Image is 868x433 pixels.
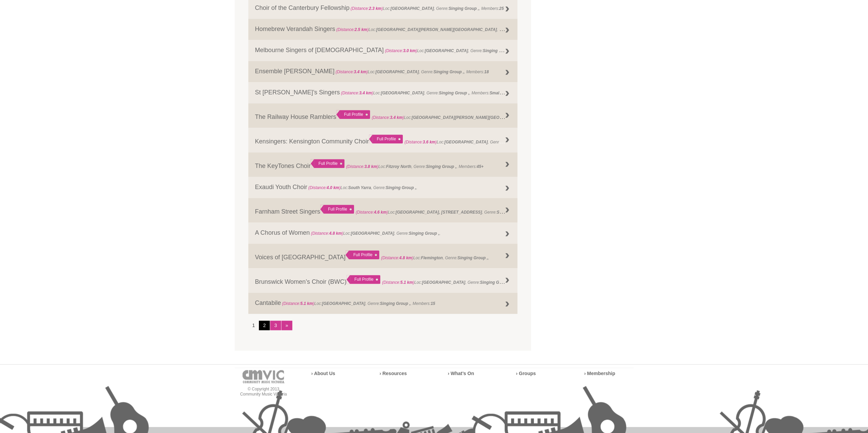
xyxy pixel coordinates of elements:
[382,280,414,285] span: (Distance: )
[483,47,513,53] strong: Singing Group ,
[433,69,464,74] strong: Singing Group ,
[497,208,527,215] strong: Singing Group ,
[336,27,369,32] span: (Distance: )
[351,231,394,236] strong: [GEOGRAPHIC_DATA]
[484,69,489,74] strong: 18
[248,128,518,152] a: Kensingers: Kensington Community Choir Full Profile (Distance:3.6 km)Loc:[GEOGRAPHIC_DATA], Genre...
[235,387,293,397] p: © Copyright 2013 Community Music Victoria
[308,185,341,190] span: (Distance: )
[390,115,402,120] strong: 3.4 km
[348,185,371,190] strong: South Yarra
[386,164,411,169] strong: Fitzroy North
[320,205,354,214] div: Full Profile
[326,185,339,190] strong: 4.0 km
[307,185,417,190] span: Loc: , Genre: ,
[584,371,615,376] a: › Membership
[335,26,543,32] span: Loc: , Genre: ,
[354,69,366,74] strong: 3.4 km
[426,164,456,169] strong: Singing Group ,
[329,231,342,236] strong: 4.8 km
[364,164,377,169] strong: 3.8 km
[425,48,468,53] strong: [GEOGRAPHIC_DATA]
[248,222,518,244] a: A Chorus of Women (Distance:4.8 km)Loc:[GEOGRAPHIC_DATA], Genre:Singing Group ,,
[281,301,435,306] span: Loc: , Genre: , Members:
[369,6,381,11] strong: 2.3 km
[335,69,489,74] span: Loc: , Genre: , Members:
[369,135,403,143] div: Full Profile
[248,19,518,40] a: Homebrew Verandah Singers (Distance:2.5 km)Loc:[GEOGRAPHIC_DATA][PERSON_NAME][GEOGRAPHIC_DATA], G...
[248,321,259,330] li: 1
[248,103,518,128] a: The Railway House Ramblers Full Profile (Distance:3.4 km)Loc:[GEOGRAPHIC_DATA][PERSON_NAME][GEOGR...
[346,164,484,169] span: Loc: , Genre: , Members:
[356,210,388,215] span: (Distance: )
[457,256,488,260] strong: Singing Group ,
[380,371,407,376] a: › Resources
[282,301,314,306] span: (Distance: )
[381,91,424,95] strong: [GEOGRAPHIC_DATA]
[372,113,605,120] span: Loc: , Genre: , Members:
[270,321,281,330] a: 3
[385,48,417,53] span: (Distance: )
[448,371,474,376] a: › What’s On
[345,250,379,259] div: Full Profile
[431,301,435,306] strong: 15
[248,177,518,198] a: Exaudi Youth Choir (Distance:4.0 km)Loc:South Yarra, Genre:Singing Group ,,
[347,275,380,284] div: Full Profile
[439,91,469,95] strong: Singing Group ,
[336,110,370,119] div: Full Profile
[259,321,270,330] a: 2
[422,280,465,285] strong: [GEOGRAPHIC_DATA]
[346,164,379,169] span: (Distance: )
[248,293,518,314] a: Cantabile (Distance:5.1 km)Loc:[GEOGRAPHIC_DATA], Genre:Singing Group ,, Members:15
[359,91,372,95] strong: 3.4 km
[248,152,518,177] a: The KeyTones Choir Full Profile (Distance:3.8 km)Loc:Fitzroy North, Genre:Singing Group ,, Member...
[374,210,386,215] strong: 4.6 km
[242,370,284,383] img: cmvic-logo-footer.png
[372,115,404,120] span: (Distance: )
[300,301,313,306] strong: 5.1 km
[421,256,443,260] strong: Flemington
[350,6,504,11] span: Loc: , Genre: , Members:
[386,185,416,190] strong: Singing Group ,
[404,140,437,144] span: (Distance: )
[376,69,419,74] strong: [GEOGRAPHIC_DATA]
[480,278,510,285] strong: Singing Group ,
[248,40,518,61] a: Melbourne Singers of [DEMOGRAPHIC_DATA] (Distance:3.0 km)Loc:[GEOGRAPHIC_DATA], Genre:Singing Gro...
[356,208,528,215] span: Loc: , Genre: ,
[376,27,497,32] strong: [GEOGRAPHIC_DATA][PERSON_NAME][GEOGRAPHIC_DATA]
[311,371,335,376] a: › About Us
[381,256,489,260] span: Loc: , Genre: ,
[448,6,479,11] strong: Singing Group ,
[248,198,518,222] a: Farnham Street Singers Full Profile (Distance:4.6 km)Loc:[GEOGRAPHIC_DATA], [STREET_ADDRESS], Gen...
[354,27,367,32] strong: 2.5 km
[336,69,368,74] span: (Distance: )
[341,91,373,95] span: (Distance: )
[340,89,514,96] span: Loc: , Genre: , Members:
[444,140,488,144] strong: [GEOGRAPHIC_DATA]
[399,256,412,260] strong: 4.8 km
[412,113,532,120] strong: [GEOGRAPHIC_DATA][PERSON_NAME][GEOGRAPHIC_DATA]
[311,231,343,236] span: (Distance: )
[384,47,540,53] span: Loc: , Genre: , Members:
[391,6,434,11] strong: [GEOGRAPHIC_DATA]
[516,371,536,376] a: › Groups
[248,268,518,293] a: Brunswick Women’s Choir (BWC) Full Profile (Distance:5.1 km)Loc:[GEOGRAPHIC_DATA], Genre:Singing ...
[248,61,518,82] a: Ensemble [PERSON_NAME] (Distance:3.4 km)Loc:[GEOGRAPHIC_DATA], Genre:Singing Group ,, Members:18
[403,48,416,53] strong: 3.0 km
[489,89,514,96] strong: Small Group
[499,6,504,11] strong: 25
[310,231,440,236] span: Loc: , Genre: ,
[281,321,292,330] a: »
[476,164,483,169] strong: 45+
[311,159,344,168] div: Full Profile
[396,210,482,215] strong: [GEOGRAPHIC_DATA], [STREET_ADDRESS]
[409,231,439,236] strong: Singing Group ,
[248,244,518,268] a: Voices of [GEOGRAPHIC_DATA] Full Profile (Distance:4.8 km)Loc:Flemington, Genre:Singing Group ,,
[400,280,413,285] strong: 5.1 km
[382,278,535,285] span: Loc: , Genre: , Members:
